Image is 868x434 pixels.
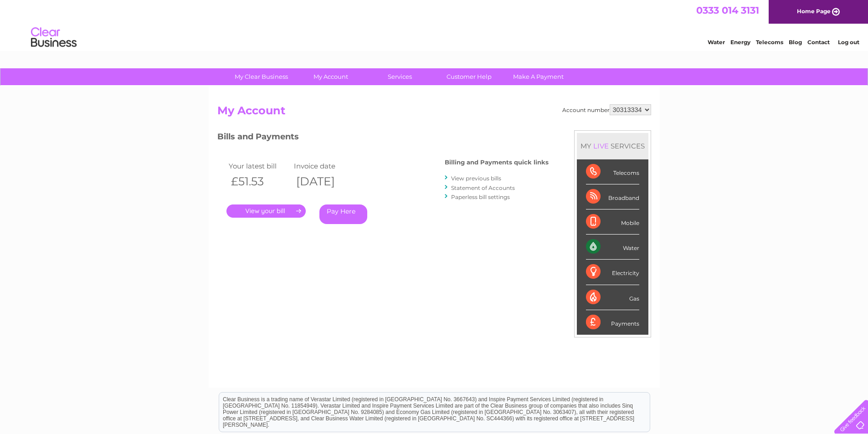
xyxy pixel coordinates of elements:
[586,260,639,285] div: Electricity
[501,68,576,85] a: Make A Payment
[451,184,515,191] a: Statement of Accounts
[586,285,639,310] div: Gas
[586,235,639,260] div: Water
[292,172,357,191] th: [DATE]
[562,104,651,115] div: Account number
[730,39,750,46] a: Energy
[586,159,639,184] div: Telecoms
[431,68,507,85] a: Customer Help
[217,130,549,146] h3: Bills and Payments
[451,194,510,200] a: Paperless bill settings
[591,142,611,150] div: LIVE
[586,184,639,209] div: Broadband
[219,5,650,44] div: Clear Business is a trading name of Verastar Limited (registered in [GEOGRAPHIC_DATA] No. 3667643...
[756,39,783,46] a: Telecoms
[445,159,549,166] h4: Billing and Payments quick links
[224,68,299,85] a: My Clear Business
[789,39,802,46] a: Blog
[807,39,830,46] a: Contact
[217,104,651,122] h2: My Account
[451,175,501,182] a: View previous bills
[577,133,648,159] div: MY SERVICES
[31,24,77,51] img: logo.png
[226,204,306,218] a: .
[362,68,437,85] a: Services
[319,204,367,224] a: Pay Here
[708,39,725,46] a: Water
[696,5,759,16] a: 0333 014 3131
[292,160,357,172] td: Invoice date
[226,160,292,172] td: Your latest bill
[586,209,639,235] div: Mobile
[586,310,639,335] div: Payments
[838,39,859,46] a: Log out
[226,172,292,191] th: £51.53
[293,68,368,85] a: My Account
